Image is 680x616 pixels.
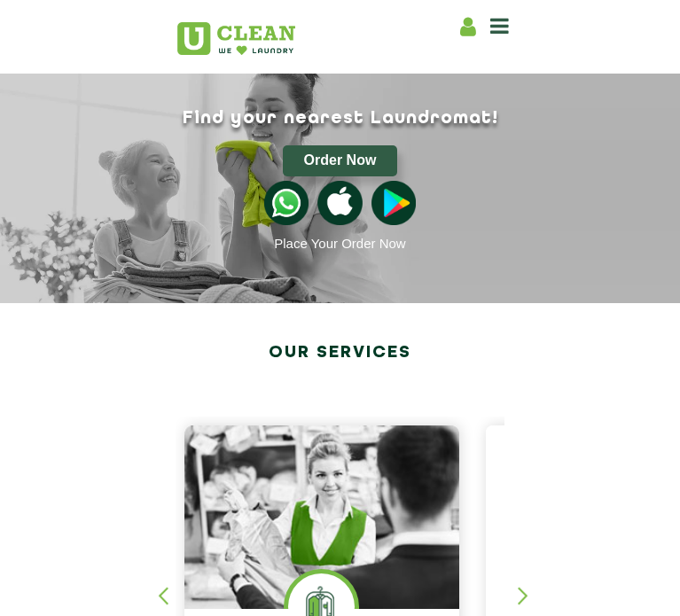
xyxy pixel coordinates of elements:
h2: Our Services [176,337,504,369]
img: UClean Laundry and Dry Cleaning [177,22,295,55]
img: whatsappicon.png [264,181,309,225]
h1: Find your nearest Laundromat! [163,108,518,129]
button: Order Now [283,145,397,176]
img: playstoreicon.png [371,181,416,225]
img: apple-icon.png [317,181,362,225]
a: Place Your Order Now [274,236,405,251]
